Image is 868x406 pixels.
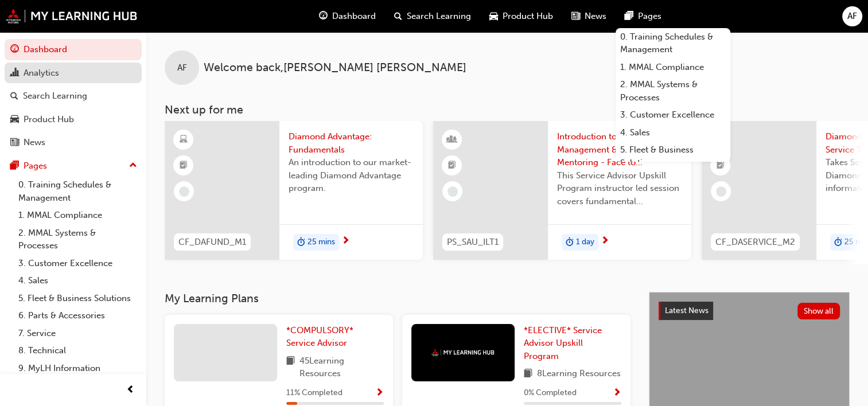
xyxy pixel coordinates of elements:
span: CF_DASERVICE_M2 [715,236,795,249]
div: Analytics [24,67,59,80]
a: 1. MMAL Compliance [14,206,142,224]
span: duration-icon [566,235,574,250]
span: guage-icon [10,45,19,55]
span: News [585,10,606,23]
a: 4. Sales [616,124,730,142]
span: pages-icon [10,161,19,171]
span: learningResourceType_INSTRUCTOR_LED-icon [448,132,456,147]
span: search-icon [10,91,18,101]
span: chart-icon [10,68,19,79]
a: 7. Service [14,325,142,342]
div: Product Hub [24,113,74,126]
span: pages-icon [625,9,633,24]
a: *COMPULSORY* Service Advisor [286,324,384,350]
a: 0. Training Schedules & Management [14,176,142,206]
a: guage-iconDashboard [310,5,385,28]
a: 3. Customer Excellence [616,106,730,124]
span: book-icon [524,367,532,381]
span: PS_SAU_ILT1 [447,236,499,249]
span: Search Learning [407,10,471,23]
a: PS_SAU_ILT1Introduction to Management & Mentoring - Face to Face Instructor Led Training (Service... [433,121,691,260]
span: learningRecordVerb_NONE-icon [716,186,726,197]
span: booktick-icon [717,158,725,173]
span: Show Progress [613,388,621,399]
span: booktick-icon [448,158,456,173]
span: duration-icon [834,235,842,250]
a: 8. Technical [14,342,142,360]
span: Pages [638,10,661,23]
h3: Next up for me [146,103,868,116]
span: booktick-icon [180,158,188,173]
button: Show all [797,303,840,319]
span: car-icon [489,9,498,24]
span: AF [177,61,187,75]
span: search-icon [394,9,402,24]
a: Analytics [5,63,142,84]
span: Welcome back , [PERSON_NAME] [PERSON_NAME] [204,61,466,75]
span: learningRecordVerb_NONE-icon [447,186,458,197]
a: Latest NewsShow all [659,302,840,320]
span: Show Progress [375,388,384,399]
span: news-icon [10,138,19,148]
a: car-iconProduct Hub [480,5,562,28]
h3: My Learning Plans [165,292,630,305]
span: 11 % Completed [286,387,342,400]
span: guage-icon [319,9,328,24]
span: Diamond Advantage: Fundamentals [289,130,414,156]
a: 2. MMAL Systems & Processes [616,76,730,106]
span: Dashboard [332,10,376,23]
a: 0. Training Schedules & Management [616,28,730,58]
span: *COMPULSORY* Service Advisor [286,325,353,349]
span: *ELECTIVE* Service Advisor Upskill Program [524,325,602,361]
div: News [24,136,45,149]
span: 0 % Completed [524,387,577,400]
a: 5. Fleet & Business Solutions [14,290,142,307]
a: Dashboard [5,39,142,60]
div: Pages [24,159,47,173]
a: search-iconSearch Learning [385,5,480,28]
span: up-icon [129,158,137,173]
a: 6. Parts & Accessories [14,307,142,325]
a: news-iconNews [562,5,616,28]
button: Show Progress [613,386,621,400]
span: prev-icon [126,383,135,397]
img: mmal [431,349,495,356]
button: Show Progress [375,386,384,400]
a: 9. MyLH Information [14,360,142,377]
a: pages-iconPages [616,5,671,28]
span: 25 mins [308,236,335,249]
button: DashboardAnalyticsSearch LearningProduct HubNews [5,37,142,155]
a: News [5,132,142,153]
span: Introduction to Management & Mentoring - Face to Face Instructor Led Training (Service Advisor Up... [557,130,682,169]
a: CF_DAFUND_M1Diamond Advantage: FundamentalsAn introduction to our market-leading Diamond Advantag... [165,121,423,260]
a: 5. Fleet & Business Solutions [616,141,730,171]
a: 1. MMAL Compliance [616,58,730,76]
span: 45 Learning Resources [299,354,384,380]
span: next-icon [601,236,609,247]
span: book-icon [286,354,295,380]
a: Search Learning [5,85,142,107]
a: *ELECTIVE* Service Advisor Upskill Program [524,324,621,363]
a: 4. Sales [14,272,142,290]
a: Product Hub [5,109,142,130]
span: AF [847,10,857,23]
span: CF_DAFUND_M1 [178,236,246,249]
span: duration-icon [297,235,305,250]
img: mmal [6,9,138,24]
a: 2. MMAL Systems & Processes [14,224,142,255]
span: This Service Advisor Upskill Program instructor led session covers fundamental management styles ... [557,169,682,208]
span: learningResourceType_ELEARNING-icon [180,132,188,147]
button: AF [842,6,862,26]
span: learningRecordVerb_NONE-icon [179,186,189,197]
span: Product Hub [503,10,553,23]
button: Pages [5,155,142,177]
span: 8 Learning Resources [537,367,621,381]
span: next-icon [341,236,350,247]
a: 3. Customer Excellence [14,255,142,272]
span: Latest News [665,306,709,315]
span: An introduction to our market-leading Diamond Advantage program. [289,156,414,195]
span: 1 day [576,236,594,249]
div: Search Learning [23,89,87,103]
span: car-icon [10,115,19,125]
